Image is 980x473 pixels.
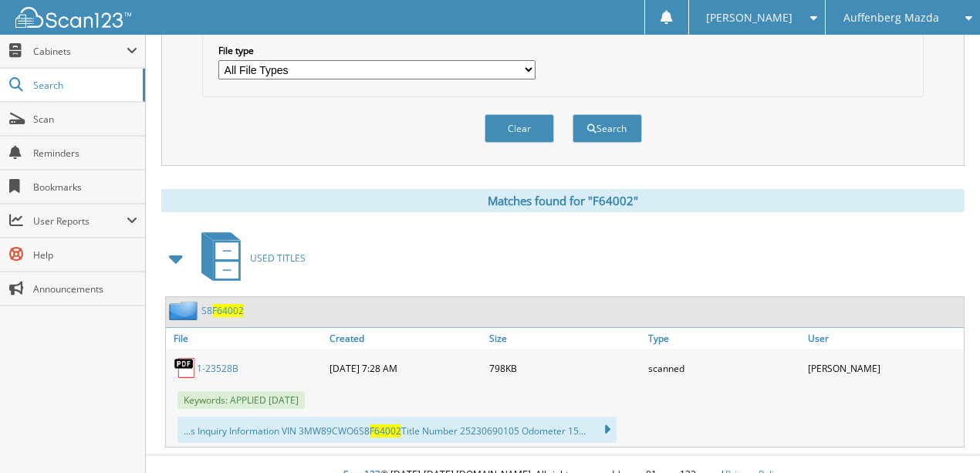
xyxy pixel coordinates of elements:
a: USED TITLES [192,228,306,289]
img: PDF.png [174,356,197,380]
span: Search [33,79,135,92]
div: scanned [644,353,804,383]
a: 1-23528B [197,362,238,375]
img: folder2.png [169,301,201,320]
a: User [804,328,964,349]
a: File [166,328,326,349]
button: Clear [485,114,554,143]
span: Auffenberg Mazda [843,13,939,22]
a: Size [485,328,645,349]
span: User Reports [33,215,127,228]
span: F64002 [370,424,401,438]
a: Type [644,328,804,349]
div: Matches found for "F64002" [161,189,965,212]
span: Keywords: APPLIED [DATE] [177,391,305,409]
a: Created [326,328,485,349]
span: USED TITLES [250,252,306,265]
label: File type [218,44,536,57]
div: 798KB [485,353,645,383]
img: scan123-logo-white.svg [15,7,131,28]
div: [PERSON_NAME] [804,353,964,383]
button: Search [573,114,642,143]
span: F64002 [212,304,244,317]
div: [DATE] 7:28 AM [326,353,485,383]
span: Reminders [33,147,137,160]
iframe: Chat Widget [903,399,980,473]
span: Bookmarks [33,181,137,194]
span: Help [33,248,137,262]
span: Cabinets [33,45,127,58]
span: Scan [33,113,137,126]
div: ...s Inquiry Information VIN 3MW89CWO6S8 Title Number 25230690105 Odometer 15... [177,417,617,443]
span: Announcements [33,282,137,296]
a: S8F64002 [201,304,244,317]
span: [PERSON_NAME] [706,13,792,22]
